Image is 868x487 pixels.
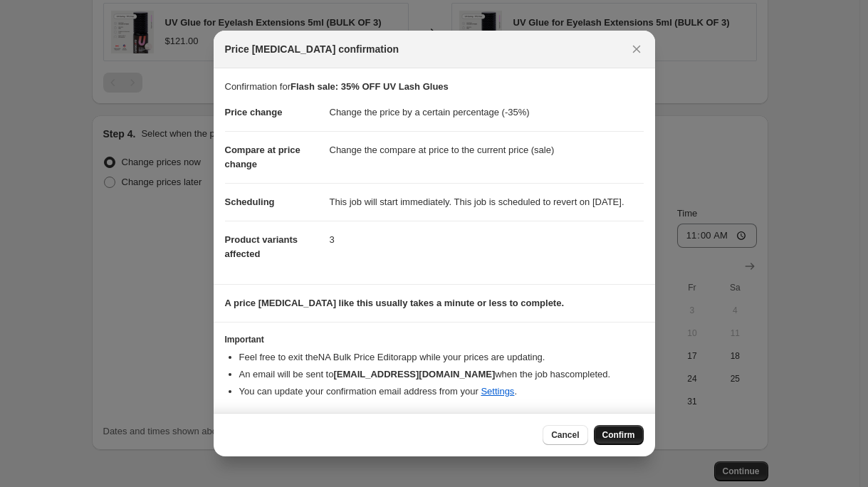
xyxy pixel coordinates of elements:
li: You can update your confirmation email address from your . [239,384,644,399]
span: Product variants affected [225,234,298,259]
span: Price change [225,107,283,117]
a: Settings [481,386,514,397]
h3: Important [225,334,644,345]
span: Confirm [602,429,635,441]
dd: Change the price by a certain percentage (-35%) [330,94,644,131]
b: [EMAIL_ADDRESS][DOMAIN_NAME] [333,369,495,379]
button: Close [627,39,647,59]
p: Confirmation for [225,80,644,94]
dd: Change the compare at price to the current price (sale) [330,131,644,169]
span: Cancel [551,429,579,441]
span: Scheduling [225,197,275,207]
button: Confirm [594,425,644,445]
b: A price [MEDICAL_DATA] like this usually takes a minute or less to complete. [225,298,565,308]
dd: This job will start immediately. This job is scheduled to revert on [DATE]. [330,183,644,221]
dd: 3 [330,221,644,258]
b: Flash sale: 35% OFF UV Lash Glues [291,81,449,92]
button: Cancel [543,425,587,445]
span: Compare at price change [225,145,300,169]
span: Price [MEDICAL_DATA] confirmation [225,42,399,56]
li: Feel free to exit the NA Bulk Price Editor app while your prices are updating. [239,350,644,365]
li: An email will be sent to when the job has completed . [239,367,644,382]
